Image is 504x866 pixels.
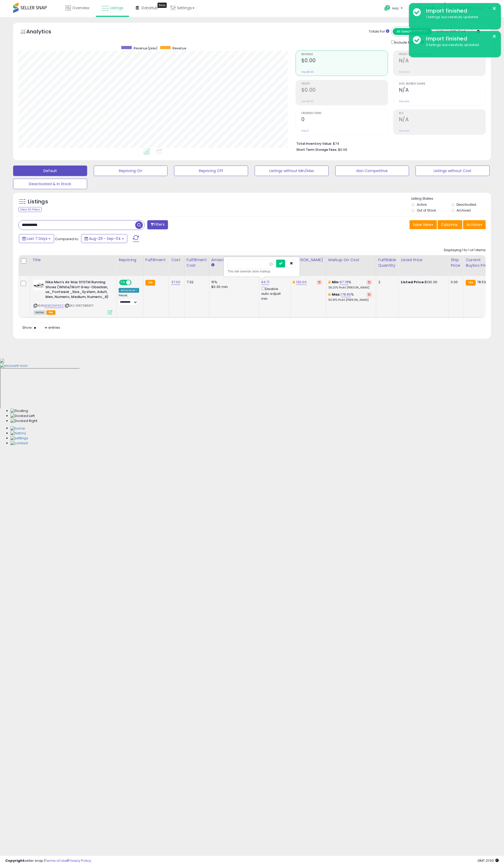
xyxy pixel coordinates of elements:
[28,198,48,205] h5: Listings
[438,220,462,229] button: Columns
[444,248,486,253] div: Displaying 1 to 1 of 1 items
[332,280,340,285] b: Min:
[255,166,329,176] button: Listings without Min/Max
[422,35,497,43] div: Import finished
[338,147,347,152] span: $0.06
[110,5,123,11] span: Listings
[187,280,205,285] div: 7.32
[65,303,93,308] span: | SKU: 1067286671
[451,280,459,285] div: 0.00
[18,207,42,212] div: Clear All Filters
[296,141,332,146] b: Total Inventory Value:
[422,43,497,48] div: 3 listings successfully updated.
[332,292,341,297] b: Max:
[72,5,89,11] span: Overview
[293,257,324,263] div: [PERSON_NAME]
[55,236,79,241] span: Compared to:
[328,280,372,290] div: %
[409,220,437,229] button: Save View
[335,166,409,176] button: Non Competitive
[296,140,482,146] li: $74
[10,426,25,431] img: Home
[411,196,491,201] p: Listing States:
[13,166,87,176] button: Default
[19,234,54,243] button: Last 7 Days
[27,236,48,241] span: Last 7 Days
[34,280,112,314] div: ASIN:
[120,280,126,285] span: ON
[211,280,255,285] div: 15%
[399,116,485,123] h2: N/A
[466,257,493,268] div: Current Buybox Price
[401,257,446,263] div: Listed Price
[399,87,485,94] h2: N/A
[296,147,337,152] b: Short Term Storage Fees:
[401,280,444,285] div: $130.00
[393,28,432,35] button: All Selected Listings
[301,58,388,65] h2: $0.00
[340,280,349,285] a: 97.78
[10,436,28,441] img: Settings
[211,257,257,263] div: Amazon Fees
[296,280,307,285] a: 130.00
[380,1,408,17] a: Help
[451,257,461,268] div: Ship Price
[22,325,60,330] span: Show: entries
[45,280,109,301] b: Nike Men's Air Max SYSTM Running Shoes (White/Wolf Grey-Obsidian, us_Footwear_Size_System, Adult,...
[119,288,139,293] div: Amazon AI *
[261,280,270,285] a: 94.71
[301,100,314,103] small: Prev: $0.00
[211,285,255,289] div: $0.30 min
[441,222,458,227] span: Columns
[301,129,309,132] small: Prev: 0
[171,257,182,263] div: Cost
[211,263,214,267] small: Amazon Fees.
[134,46,157,50] span: Revenue (prev)
[399,53,485,56] span: Profit [PERSON_NAME]
[369,29,389,34] div: Totals For
[301,87,388,94] h2: $0.00
[399,70,409,74] small: Prev: N/A
[34,280,44,290] img: 313rPoGoktL._SL40_.jpg
[34,310,46,315] span: All listings currently available for purchase on Amazon
[46,310,55,315] span: FBA
[401,280,425,285] b: Listed Price:
[145,280,155,286] small: FBA
[171,280,180,285] a: 37.00
[378,257,396,268] div: Fulfillable Quantity
[399,100,409,103] small: Prev: N/A
[477,280,486,285] span: 78.53
[89,236,121,241] span: Aug-29 - Sep-04
[81,234,127,243] button: Aug-29 - Sep-04
[32,257,114,263] div: Title
[10,431,26,436] img: History
[422,7,497,15] div: Import finished
[172,46,186,50] span: Revenue
[492,33,496,40] button: ×
[174,166,248,176] button: Repricing Off
[417,202,427,207] label: Active
[301,116,388,123] h2: 0
[328,257,374,263] div: Markup on Cost
[328,286,372,290] p: 38.20% Profit [PERSON_NAME]
[387,39,430,45] div: Include Returns
[456,202,476,207] label: Deactivated
[399,83,485,85] span: Avg. Buybox Share
[10,409,28,414] img: Floating
[492,5,496,12] button: ×
[94,166,168,176] button: Repricing On
[399,112,485,115] span: ROI
[378,280,395,285] div: 2
[422,15,497,20] div: 1 listings successfully updated.
[157,3,167,8] div: Tooltip anchor
[466,280,475,286] small: FBA
[341,292,351,297] a: 178.86
[44,303,64,308] a: B0BQ3NF8SC
[384,5,391,11] i: Get Help
[261,286,286,301] div: Disable auto adjust min
[10,441,28,446] img: Contact
[301,83,388,85] span: Profit
[399,129,409,132] small: Prev: N/A
[26,28,61,37] h5: Analytics
[13,179,87,189] button: Deactivated & In Stock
